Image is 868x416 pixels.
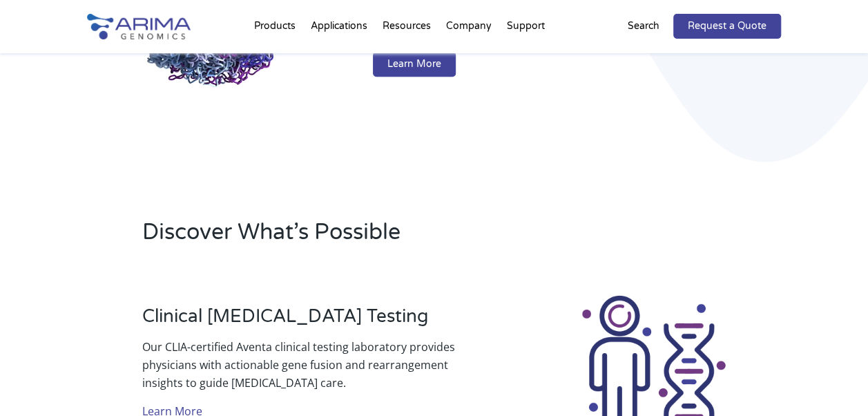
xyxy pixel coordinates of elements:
[142,217,598,258] h2: Discover What’s Possible
[799,350,868,416] iframe: Chat Widget
[142,305,488,338] h3: Clinical [MEDICAL_DATA] Testing
[142,338,488,392] p: Our CLIA-certified Aventa clinical testing laboratory provides physicians with actionable gene fu...
[87,14,191,39] img: Arima-Genomics-logo
[373,52,456,77] a: Learn More
[628,17,659,35] p: Search
[673,14,781,39] a: Request a Quote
